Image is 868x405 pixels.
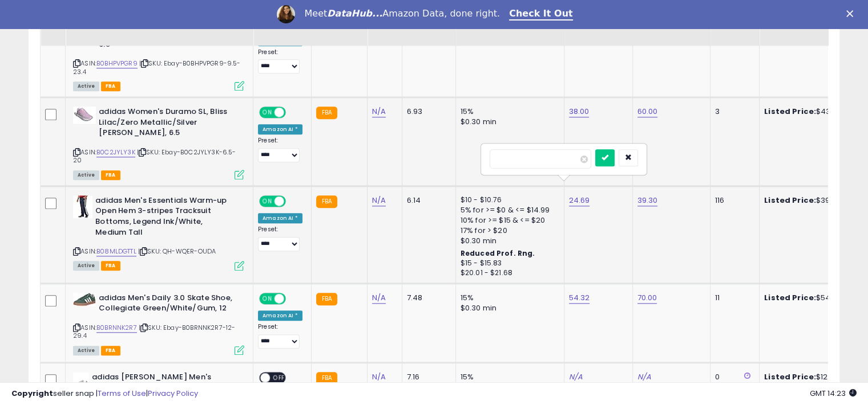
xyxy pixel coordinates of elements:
a: 70.00 [637,292,657,304]
a: B0C2JYLY3K [96,148,135,157]
img: Profile image for Georgie [277,5,295,23]
span: OFF [284,196,302,206]
span: OFF [284,108,302,117]
div: seller snap | | [11,388,198,399]
div: $0.30 min [461,236,555,246]
div: 15% [461,107,555,117]
span: All listings currently available for purchase on Amazon [73,261,99,271]
b: Listed Price: [764,371,816,382]
div: Close [846,10,858,17]
div: ASIN: [73,107,244,178]
span: | SKU: Ebay-B0BHPVPGR9-9.5-23.4 [73,59,241,76]
a: B0BHPVPGR9 [96,59,138,68]
div: $43.50 [764,107,859,117]
a: Check It Out [509,8,573,21]
span: ON [260,293,274,303]
span: | SKU: Ebay-B0C2JYLY3K-6.5-20 [73,148,236,165]
a: N/A [569,371,583,383]
div: Preset: [258,48,302,74]
b: adidas Men's Daily 3.0 Skate Shoe, Collegiate Green/White/Gum, 12 [99,293,237,317]
a: 54.32 [569,292,590,304]
span: All listings currently available for purchase on Amazon [73,170,99,180]
span: ON [260,196,274,206]
a: N/A [637,371,651,383]
a: N/A [372,292,386,304]
span: 2025-10-14 14:23 GMT [810,388,857,399]
b: Listed Price: [764,292,816,303]
span: All listings currently available for purchase on Amazon [73,346,99,355]
div: 17% for > $20 [461,226,555,236]
div: Preset: [258,137,302,162]
a: 39.30 [637,195,658,206]
div: Preset: [258,226,302,251]
div: $20.01 - $21.68 [461,268,555,278]
small: FBA [316,195,337,208]
div: Meet Amazon Data, done right. [304,8,500,19]
a: N/A [372,106,386,117]
div: 6.93 [407,107,447,117]
div: $15 - $15.83 [461,259,555,268]
span: | SKU: Ebay-B0BRNNK2R7-12-29.4 [73,323,235,340]
a: B0BRNNK2R7 [96,323,137,333]
a: 60.00 [637,106,658,117]
a: Terms of Use [98,388,146,399]
div: 116 [715,195,750,206]
b: Reduced Prof. Rng. [461,248,535,258]
div: 15% [461,293,555,303]
i: DataHub... [327,8,382,19]
span: FBA [101,170,120,180]
a: N/A [372,195,386,206]
span: ON [260,108,274,117]
div: ASIN: [73,293,244,354]
div: Amazon AI * [258,124,302,134]
span: OFF [284,293,302,303]
div: Amazon AI * [258,310,302,321]
small: FBA [316,107,337,119]
strong: Copyright [11,388,53,399]
div: 6.14 [407,195,447,206]
span: FBA [101,346,120,355]
b: Listed Price: [764,195,816,206]
div: $0.30 min [461,303,555,313]
a: Privacy Policy [148,388,198,399]
div: $0.30 min [461,117,555,127]
a: 38.00 [569,106,590,117]
div: 3 [715,107,750,117]
div: $10 - $10.76 [461,195,555,205]
a: N/A [372,371,386,383]
div: 10% for >= $15 & <= $20 [461,215,555,226]
img: 41WpsJdRJaL._SL40_.jpg [73,293,96,306]
div: $54.32 [764,293,859,303]
b: adidas Men's Essentials Warm-up Open Hem 3-stripes Tracksuit Bottoms, Legend Ink/White, Medium Tall [95,195,234,240]
span: FBA [101,81,120,91]
span: | SKU: QH-WQER-OUDA [138,247,216,256]
span: All listings currently available for purchase on Amazon [73,81,99,91]
div: Preset: [258,323,302,349]
a: B08MLDGTTL [96,247,136,256]
img: 41lF-OgVmnL._SL40_.jpg [73,195,92,218]
div: 7.48 [407,293,447,303]
a: 24.69 [569,195,590,206]
b: adidas Women's Duramo SL, Bliss Lilac/Zero Metallic/Silver [PERSON_NAME], 6.5 [99,107,237,141]
div: Amazon AI * [258,213,302,223]
small: FBA [316,293,337,305]
div: Fulfillment Cost [407,5,451,29]
div: $39.30 [764,195,859,206]
span: FBA [101,261,120,271]
div: 5% for >= $0 & <= $14.99 [461,205,555,215]
b: Listed Price: [764,106,816,117]
div: Fulfillable Quantity [715,5,754,29]
div: 11 [715,293,750,303]
div: ASIN: [73,18,244,90]
img: 31yiHjqfQML._SL40_.jpg [73,107,96,124]
div: ASIN: [73,195,244,269]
